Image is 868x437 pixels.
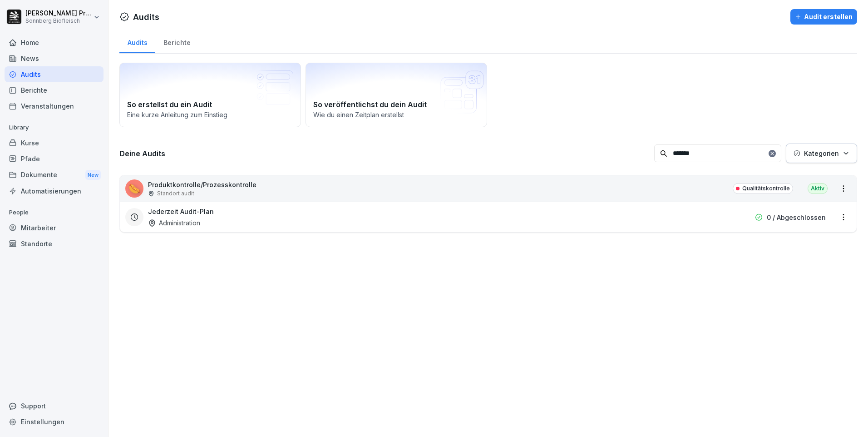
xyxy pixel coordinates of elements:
button: Audit erstellen [790,9,857,25]
div: New [85,170,101,180]
p: Library [5,120,104,135]
div: Support [5,398,104,414]
a: Einstellungen [5,414,104,430]
div: 🌭 [125,179,143,198]
a: Mitarbeiter [5,220,104,236]
p: Eine kurze Anleitung zum Einstieg [127,110,293,119]
a: Home [5,35,104,50]
a: Berichte [5,82,104,98]
a: DokumenteNew [5,167,104,184]
button: Kategorien [786,144,857,163]
h3: Jederzeit Audit-Plan [148,207,214,216]
a: So veröffentlichst du dein AuditWie du einen Zeitplan erstellst [306,63,487,127]
p: Wie du einen Zeitplan erstellst [313,110,479,119]
div: Administration [148,218,200,228]
h3: Deine Audits [119,149,650,159]
p: [PERSON_NAME] Preßlauer [25,10,92,17]
p: Sonnberg Biofleisch [25,18,92,24]
div: Audit erstellen [795,12,853,22]
a: So erstellst du ein AuditEine kurze Anleitung zum Einstieg [119,63,301,127]
p: Standort audit [157,189,194,198]
p: People [5,205,104,220]
a: Audits [5,66,104,82]
p: Kategorien [804,149,839,158]
a: Pfade [5,151,104,167]
a: Audits [119,30,155,53]
p: Produktkontrolle/Prozesskontrolle [148,180,256,189]
h2: So veröffentlichst du dein Audit [313,99,479,110]
p: 0 / Abgeschlossen [767,213,826,222]
a: Veranstaltungen [5,98,104,114]
p: Qualitätskontrolle [742,184,790,193]
a: News [5,50,104,66]
div: Dokumente [5,167,104,184]
h1: Audits [133,11,159,23]
h2: So erstellst du ein Audit [127,99,293,110]
a: Standorte [5,236,104,252]
a: Kurse [5,135,104,151]
div: Aktiv [808,183,828,194]
a: Berichte [155,30,198,53]
a: Automatisierungen [5,183,104,199]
